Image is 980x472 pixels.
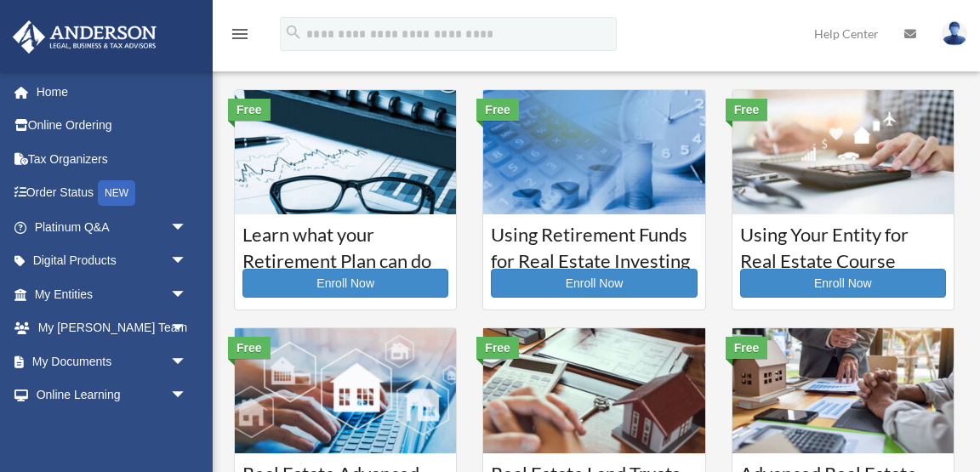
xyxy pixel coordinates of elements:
[476,337,519,359] div: Free
[228,99,271,121] div: Free
[740,269,946,298] a: Enroll Now
[476,99,519,121] div: Free
[740,222,946,264] h3: Using Your Entity for Real Estate Course
[24,412,204,446] a: Courses
[170,277,204,312] span: arrow_drop_down
[170,210,204,245] span: arrow_drop_down
[12,109,213,143] a: Online Ordering
[12,142,213,176] a: Tax Organizers
[726,337,768,359] div: Free
[491,222,697,264] h3: Using Retirement Funds for Real Estate Investing Course
[170,244,204,279] span: arrow_drop_down
[491,269,697,298] a: Enroll Now
[12,210,213,244] a: Platinum Q&Aarrow_drop_down
[230,30,250,44] a: menu
[98,180,135,206] div: NEW
[12,378,213,412] a: Online Learningarrow_drop_down
[228,337,271,359] div: Free
[726,99,768,121] div: Free
[230,24,250,44] i: menu
[170,344,204,379] span: arrow_drop_down
[242,222,448,264] h3: Learn what your Retirement Plan can do for you
[170,378,204,413] span: arrow_drop_down
[12,311,213,345] a: My [PERSON_NAME] Teamarrow_drop_down
[12,344,213,378] a: My Documentsarrow_drop_down
[242,269,448,298] a: Enroll Now
[12,277,213,311] a: My Entitiesarrow_drop_down
[12,244,213,278] a: Digital Productsarrow_drop_down
[12,75,213,109] a: Home
[284,23,303,42] i: search
[170,311,204,346] span: arrow_drop_down
[942,21,967,46] img: User Pic
[12,176,213,211] a: Order StatusNEW
[8,20,162,54] img: Anderson Advisors Platinum Portal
